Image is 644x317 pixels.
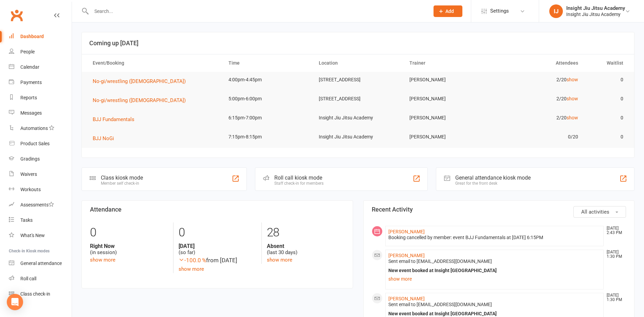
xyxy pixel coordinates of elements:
[313,54,403,72] th: Location
[179,266,204,272] a: show more
[93,96,190,104] button: No-gi/wrestling ([DEMOGRAPHIC_DATA])
[9,197,72,213] a: Assessments
[20,126,48,131] div: Automations
[388,268,601,273] div: New event booked at Insight [GEOGRAPHIC_DATA]
[222,110,313,126] td: 6:15pm-7:00pm
[179,243,256,249] strong: [DATE]
[494,91,584,107] td: 2/20
[267,243,345,249] strong: Absent
[584,129,629,145] td: 0
[93,97,186,103] span: No-gi/wrestling ([DEMOGRAPHIC_DATA])
[581,209,609,215] span: All activities
[388,253,425,258] a: [PERSON_NAME]
[20,34,44,39] div: Dashboard
[20,110,42,116] div: Messages
[20,291,50,297] div: Class check-in
[584,54,629,72] th: Waitlist
[9,151,72,167] a: Gradings
[388,274,601,284] a: show more
[566,11,625,17] div: Insight Jiu Jitsu Academy
[603,293,626,302] time: [DATE] 1:30 PM
[93,77,190,85] button: No-gi/wrestling ([DEMOGRAPHIC_DATA])
[567,77,578,82] a: show
[20,261,62,266] div: General attendance
[388,302,492,307] span: Sent email to [EMAIL_ADDRESS][DOMAIN_NAME]
[90,222,168,243] div: 0
[494,129,584,145] td: 0/20
[267,257,292,263] a: show more
[93,135,114,141] span: BJJ NoGi
[455,181,531,186] div: Great for the front desk
[494,72,584,88] td: 2/20
[388,296,425,301] a: [PERSON_NAME]
[388,229,425,234] a: [PERSON_NAME]
[403,54,494,72] th: Trainer
[403,72,494,88] td: [PERSON_NAME]
[179,222,256,243] div: 0
[9,105,72,121] a: Messages
[222,72,313,88] td: 4:00pm-4:45pm
[20,276,36,281] div: Roll call
[93,78,186,84] span: No-gi/wrestling ([DEMOGRAPHIC_DATA])
[9,60,72,75] a: Calendar
[388,311,601,317] div: New event booked at Insight [GEOGRAPHIC_DATA]
[179,256,256,265] div: from [DATE]
[93,115,139,123] button: BJJ Fundamentals
[566,5,625,11] div: Insight Jiu Jitsu Academy
[20,64,39,70] div: Calendar
[90,243,168,256] div: (in session)
[20,171,37,177] div: Waivers
[603,250,626,259] time: [DATE] 1:30 PM
[9,121,72,136] a: Automations
[549,4,563,18] div: IJ
[490,3,509,19] span: Settings
[388,258,492,264] span: Sent email to [EMAIL_ADDRESS][DOMAIN_NAME]
[20,187,41,192] div: Workouts
[222,129,313,145] td: 7:15pm-8:15pm
[9,44,72,60] a: People
[313,110,403,126] td: Insight Jiu Jitsu Academy
[9,75,72,90] a: Payments
[313,91,403,107] td: [STREET_ADDRESS]
[93,134,119,143] button: BJJ NoGi
[274,174,324,181] div: Roll call kiosk mode
[20,202,54,207] div: Assessments
[313,72,403,88] td: [STREET_ADDRESS]
[388,235,601,240] div: Booking cancelled by member: event BJJ Fundamentals at [DATE] 6:15PM
[584,91,629,107] td: 0
[9,256,72,271] a: General attendance kiosk mode
[267,222,345,243] div: 28
[222,91,313,107] td: 5:00pm-6:00pm
[89,40,627,47] h3: Coming up [DATE]
[9,286,72,302] a: Class kiosk mode
[603,226,626,235] time: [DATE] 2:43 PM
[20,49,35,54] div: People
[584,72,629,88] td: 0
[93,116,134,122] span: BJJ Fundamentals
[494,110,584,126] td: 2/20
[20,141,50,146] div: Product Sales
[403,129,494,145] td: [PERSON_NAME]
[494,54,584,72] th: Attendees
[222,54,313,72] th: Time
[9,136,72,151] a: Product Sales
[90,243,168,249] strong: Right Now
[90,206,345,213] h3: Attendance
[8,7,25,24] a: Clubworx
[9,271,72,286] a: Roll call
[9,182,72,197] a: Workouts
[372,206,626,213] h3: Recent Activity
[20,95,37,100] div: Reports
[9,167,72,182] a: Waivers
[101,174,143,181] div: Class kiosk mode
[179,257,206,264] span: -100.0 %
[9,90,72,105] a: Reports
[445,9,454,14] span: Add
[179,243,256,256] div: (so far)
[267,243,345,256] div: (last 30 days)
[9,213,72,228] a: Tasks
[20,217,33,223] div: Tasks
[455,174,531,181] div: General attendance kiosk mode
[313,129,403,145] td: Insight Jiu Jitsu Academy
[90,257,115,263] a: show more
